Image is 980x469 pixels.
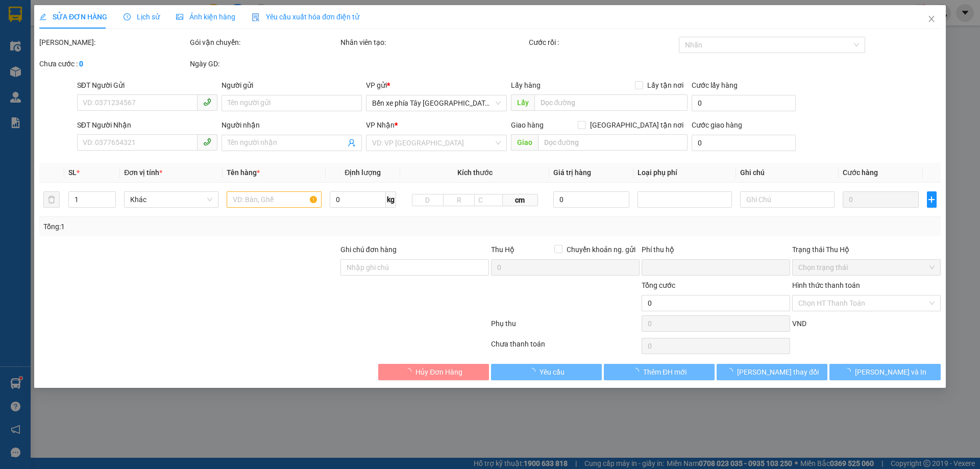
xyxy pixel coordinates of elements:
span: Lịch sử [124,13,160,21]
span: cm [503,194,537,206]
div: Nhân viên tạo: [340,37,527,48]
div: Cước rồi : [529,37,677,48]
span: Yêu cầu [540,366,565,378]
span: [GEOGRAPHIC_DATA] tận nơi [586,119,688,131]
div: Tổng: 1 [43,221,378,232]
label: Ghi chú đơn hàng [340,245,397,254]
div: SĐT Người Gửi [77,80,217,91]
button: Thêm ĐH mới [604,364,715,380]
span: phone [203,138,211,146]
input: Cước giao hàng [692,135,796,151]
div: Ngày GD: [190,58,338,69]
button: delete [43,191,60,208]
span: clock-circle [124,13,131,20]
b: 0 [79,60,83,68]
input: D [412,194,444,206]
input: Ghi Chú [740,191,835,208]
div: Gói vận chuyển: [190,37,338,48]
div: Chưa cước : [39,58,188,69]
button: Yêu cầu [491,364,602,380]
span: SỬA ĐƠN HÀNG [39,13,107,21]
span: Thu Hộ [491,245,514,254]
div: SĐT Người Nhận [77,119,217,131]
th: Loại phụ phí [633,163,736,183]
span: Lấy [511,94,534,111]
div: Trạng thái Thu Hộ [792,244,941,255]
span: loading [404,368,415,375]
input: Dọc đường [534,94,688,111]
span: Cước hàng [843,168,878,177]
span: Tên hàng [227,168,260,177]
label: Cước lấy hàng [692,81,738,89]
button: plus [927,191,937,208]
input: R [443,194,475,206]
span: Ảnh kiện hàng [176,13,235,21]
span: Hủy Đơn Hàng [415,366,462,378]
button: [PERSON_NAME] thay đổi [717,364,827,380]
div: Phí thu hộ [642,244,790,259]
input: Dọc đường [538,134,688,151]
span: Chọn trạng thái [798,260,935,275]
span: loading [726,368,737,375]
label: Hình thức thanh toán [792,281,860,289]
div: Người gửi [222,80,362,91]
div: [PERSON_NAME]: [39,37,188,48]
span: SL [68,168,77,177]
input: 0 [843,191,919,208]
span: close [927,15,936,23]
th: Ghi chú [736,163,839,183]
button: Close [917,5,946,34]
input: VD: Bàn, Ghế [227,191,322,208]
span: Chuyển khoản ng. gửi [562,244,640,255]
span: loading [844,368,855,375]
span: phone [203,98,211,106]
span: Kích thước [457,168,493,177]
label: Cước giao hàng [692,121,742,129]
span: Đơn vị tính [125,168,163,177]
div: Người nhận [222,119,362,131]
span: edit [39,13,46,20]
span: Giá trị hàng [554,168,592,177]
span: Lấy hàng [511,81,541,89]
span: VP Nhận [366,121,395,129]
input: C [474,194,503,206]
span: Định lượng [345,168,381,177]
span: [PERSON_NAME] thay đổi [737,366,819,378]
span: Bến xe phía Tây Thanh Hóa [373,95,501,111]
span: loading [528,368,540,375]
span: Giao hàng [511,121,544,129]
span: user-add [348,139,356,147]
span: plus [927,195,936,204]
span: Yêu cầu xuất hóa đơn điện tử [252,13,359,21]
input: Cước lấy hàng [692,95,796,111]
div: Phụ thu [490,318,641,336]
span: VND [792,319,806,328]
span: Thêm ĐH mới [643,366,687,378]
span: loading [632,368,643,375]
img: icon [252,13,260,21]
div: VP gửi [366,80,507,91]
span: kg [386,191,396,208]
span: Lấy tận nơi [643,80,688,91]
span: [PERSON_NAME] và In [855,366,926,378]
span: Khác [131,192,213,207]
span: Giao [511,134,538,151]
input: Ghi chú đơn hàng [340,259,489,276]
div: Chưa thanh toán [490,338,641,356]
button: [PERSON_NAME] và In [830,364,941,380]
button: Hủy Đơn Hàng [378,364,489,380]
span: Tổng cước [642,281,675,289]
span: picture [176,13,183,20]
